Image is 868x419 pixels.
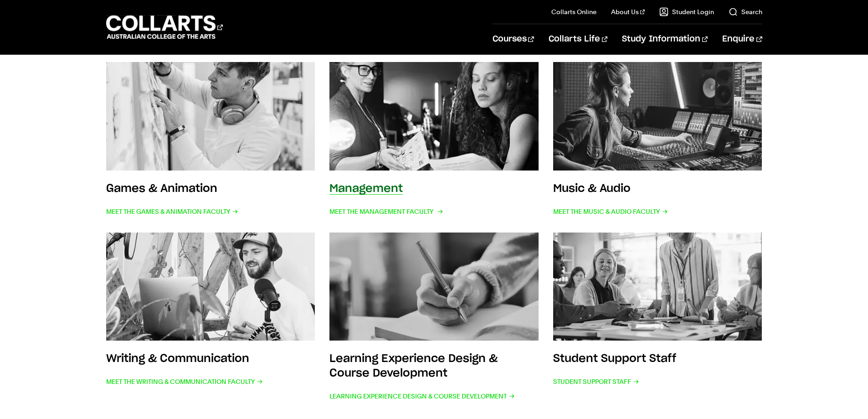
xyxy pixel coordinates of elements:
a: Learning Experience Design & Course Development Learning Experience Design & Course Development [329,233,539,403]
a: Study Information [622,24,708,54]
a: Student Support Staff Student Support Staff [553,233,762,403]
span: Meet the Writing & Communication Faculty [106,375,263,388]
span: Meet the Management Faculty [329,205,442,218]
a: Games & Animation Meet the Games & Animation Faculty [106,62,315,218]
a: Music & Audio Meet the Music & Audio Faculty [553,62,762,218]
a: Courses [493,24,534,54]
span: Meet the Music & Audio Faculty [553,205,668,218]
a: Enquire [722,24,762,54]
div: Go to homepage [106,14,223,40]
a: Writing & Communication Meet the Writing & Communication Faculty [106,233,315,403]
h3: Management [329,183,403,194]
a: Search [729,7,762,16]
h3: Student Support Staff [553,353,676,364]
a: Management Meet the Management Faculty [329,62,539,218]
h3: Games & Animation [106,183,217,194]
h3: Music & Audio [553,183,631,194]
h3: Learning Experience Design & Course Development [329,353,498,379]
a: Collarts Online [551,7,596,16]
span: Meet the Games & Animation Faculty [106,205,238,218]
span: Learning Experience Design & Course Development [329,390,515,403]
a: Student Login [659,7,714,16]
span: Student Support Staff [553,375,639,388]
a: About Us [611,7,645,16]
h3: Writing & Communication [106,353,249,364]
a: Collarts Life [549,24,607,54]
